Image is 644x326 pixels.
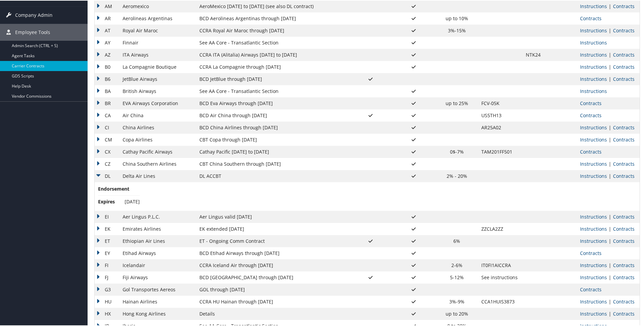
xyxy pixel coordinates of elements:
td: ITA Airways [119,48,196,60]
td: G3 [95,283,119,295]
td: GOL through [DATE] [196,283,349,295]
td: BCD Eva Airways through [DATE] [196,97,349,109]
td: ET [95,234,119,247]
td: BCD Etihad Airways through [DATE] [196,247,349,259]
span: | [607,298,613,304]
td: ET - Ongoing Comm Contract [196,234,349,247]
td: AZ [95,48,119,60]
a: View Ticketing Instructions [580,75,607,81]
td: China Airlines [119,121,196,133]
td: 0$-7% [436,145,478,157]
td: B6 [95,72,119,85]
a: View Contracts [580,249,602,256]
td: CCA1HUIS3873 [478,295,522,307]
span: | [607,273,613,280]
a: View Contracts [613,298,635,304]
td: Cathay Pacific Airways [119,145,196,157]
a: View Ticketing Instructions [580,213,607,219]
a: View Ticketing Instructions [580,51,607,57]
td: Hainan Airlines [119,295,196,307]
span: | [607,172,613,178]
td: China Southern Airlines [119,157,196,169]
td: See instructions [478,271,522,283]
td: 6% [436,234,478,247]
span: | [607,160,613,166]
span: | [607,27,613,33]
td: BCD Air China through [DATE] [196,109,349,121]
a: View Contracts [613,225,635,231]
td: DL [95,169,119,182]
td: CX [95,145,119,157]
a: View Contracts [613,237,635,243]
td: Royal Air Maroc [119,24,196,36]
td: Details [196,307,349,319]
td: Delta Air Lines [119,169,196,182]
td: CCRA Royal Air Maroc through [DATE] [196,24,349,36]
td: Hong Kong Airlines [119,307,196,319]
td: JetBlue Airways [119,72,196,85]
td: up to 25% [436,97,478,109]
td: BCD Aerolineas Argentinas through [DATE] [196,12,349,24]
td: CI [95,121,119,133]
td: BR [95,97,119,109]
a: View Ticketing Instructions [580,237,607,243]
a: View Contracts [613,124,635,130]
a: View Ticketing Instructions [580,63,607,69]
td: CCRA La Compagnie through [DATE] [196,60,349,72]
span: Employee Tools [15,23,50,40]
span: | [607,2,613,9]
td: British Airways [119,85,196,97]
td: EVA Airways Corporation [119,97,196,109]
td: US5TH13 [478,109,522,121]
a: View Ticketing Instructions [580,225,607,231]
a: View Contracts [613,63,635,69]
td: Cathay Pacific [DATE] to [DATE] [196,145,349,157]
td: 2-6% [436,259,478,271]
td: Etihad Airways [119,247,196,259]
a: View Contracts [580,148,602,154]
span: | [607,63,613,69]
a: View Contracts [613,136,635,142]
span: Company Admin [15,6,53,23]
td: See AA Core - Transatlantic Section [196,36,349,48]
span: | [607,310,613,316]
td: 3%-15% [436,24,478,36]
a: View Ticketing Instructions [580,298,607,304]
td: CA [95,109,119,121]
td: up to 10% [436,12,478,24]
span: | [607,51,613,57]
a: View Contracts [580,111,602,118]
span: | [607,237,613,243]
td: HX [95,307,119,319]
span: Endorsement [98,185,129,192]
td: Emirates Airlines [119,222,196,234]
td: Aer Lingus P.L.C. [119,210,196,222]
a: View Contracts [613,172,635,178]
a: View Ticketing Instructions [580,2,607,9]
td: Copa Airlines [119,133,196,145]
td: AR25A02 [478,121,522,133]
a: View Contracts [613,310,635,316]
td: up to 20% [436,307,478,319]
td: DL ACCBT [196,169,349,182]
a: View Contracts [613,75,635,81]
td: Fiji Airways [119,271,196,283]
td: HU [95,295,119,307]
a: View Ticketing Instructions [580,172,607,178]
td: CBT Copa through [DATE] [196,133,349,145]
td: La Compagnie Boutique [119,60,196,72]
td: TAM201FF501 [478,145,522,157]
span: | [607,124,613,130]
a: View Ticketing Instructions [580,27,607,33]
td: BCD JetBlue through [DATE] [196,72,349,85]
a: View Ticketing Instructions [580,160,607,166]
a: View Contracts [613,273,635,280]
td: AY [95,36,119,48]
td: 3%-9% [436,295,478,307]
td: CZ [95,157,119,169]
td: IT0FI1AICCRA [478,259,522,271]
td: FCV-05K [478,97,522,109]
td: CCRA ITA (Alitalia) Airways [DATE] to [DATE] [196,48,349,60]
td: Icelandair [119,259,196,271]
td: AR [95,12,119,24]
